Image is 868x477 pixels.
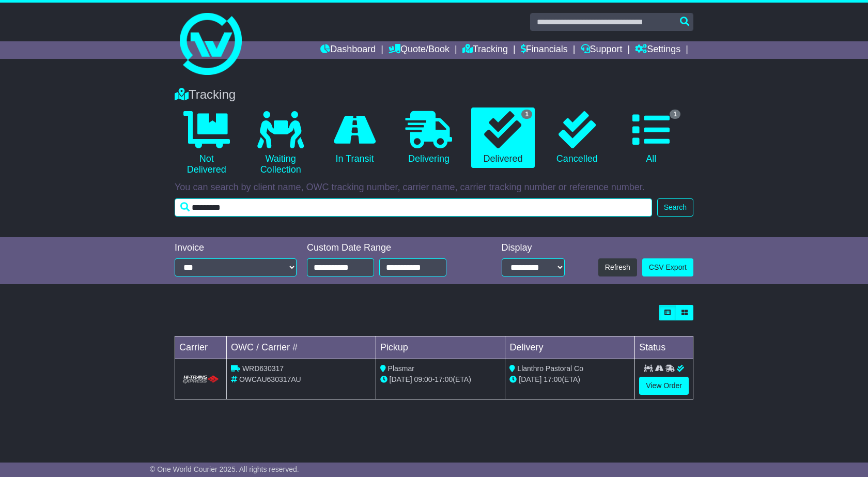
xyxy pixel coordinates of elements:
[598,258,637,276] button: Refresh
[414,375,432,383] span: 09:00
[376,336,505,359] td: Pickup
[320,41,376,59] a: Dashboard
[581,41,623,59] a: Support
[175,242,297,254] div: Invoice
[519,375,541,383] span: [DATE]
[521,41,568,59] a: Financials
[635,336,693,359] td: Status
[227,336,376,359] td: OWC / Carrier #
[175,182,693,193] p: You can search by client name, OWC tracking number, carrier name, carrier tracking number or refe...
[642,258,693,276] a: CSV Export
[471,107,535,168] a: 1 Delivered
[435,375,453,383] span: 17:00
[462,41,508,59] a: Tracking
[509,374,630,385] div: (ETA)
[545,107,609,168] a: Cancelled
[639,377,689,395] a: View Order
[397,107,460,168] a: Delivering
[388,364,414,373] span: Plasmar
[521,110,532,119] span: 1
[150,465,299,473] span: © One World Courier 2025. All rights reserved.
[175,107,238,179] a: Not Delivered
[239,375,301,383] span: OWCAU630317AU
[390,375,412,383] span: [DATE]
[323,107,386,168] a: In Transit
[619,107,683,168] a: 1 All
[169,87,699,102] div: Tracking
[249,107,312,179] a: Waiting Collection
[380,374,501,385] div: - (ETA)
[635,41,680,59] a: Settings
[389,41,450,59] a: Quote/Book
[181,375,220,384] img: HiTrans.png
[502,242,565,254] div: Display
[175,336,227,359] td: Carrier
[657,198,693,217] button: Search
[544,375,562,383] span: 17:00
[505,336,635,359] td: Delivery
[670,110,680,119] span: 1
[307,242,473,254] div: Custom Date Range
[242,364,284,373] span: WRD630317
[517,364,583,373] span: Llanthro Pastoral Co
